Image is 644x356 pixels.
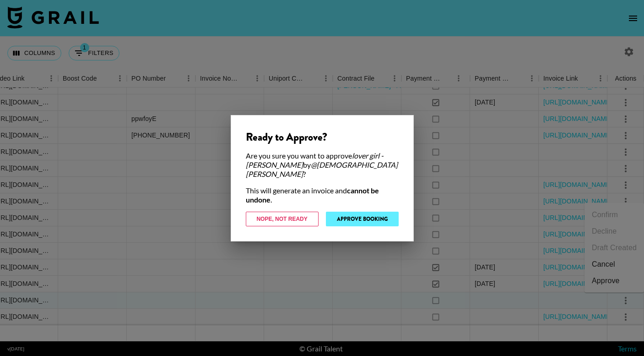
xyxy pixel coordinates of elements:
div: This will generate an invoice and . [246,186,399,204]
div: Are you sure you want to approve by ? [246,151,399,179]
em: @ [DEMOGRAPHIC_DATA][PERSON_NAME] [246,160,398,178]
em: lover girl - [PERSON_NAME] [246,151,384,169]
button: Approve Booking [326,212,399,226]
strong: cannot be undone [246,186,379,204]
button: Nope, Not Ready [246,212,319,226]
div: Ready to Approve? [246,130,399,144]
